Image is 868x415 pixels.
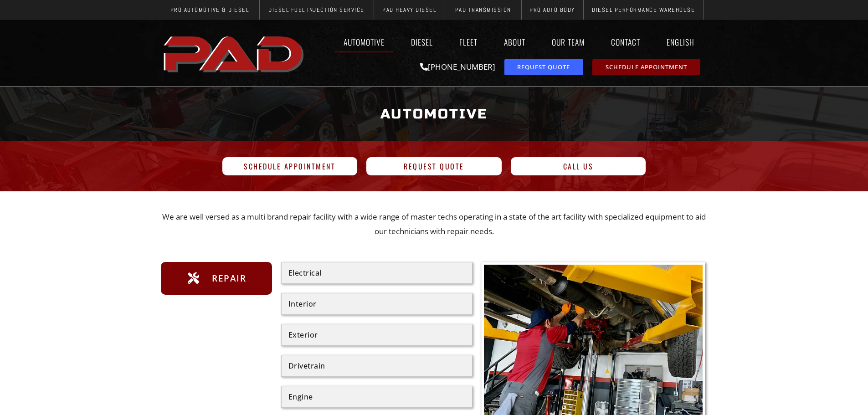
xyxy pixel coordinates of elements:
p: We are well versed as a multi brand repair facility with a wide range of master techs operating i... [161,210,708,239]
span: Schedule Appointment [244,163,335,170]
a: Diesel [402,31,442,52]
span: PAD Heavy Diesel [382,7,436,13]
span: PAD Transmission [455,7,511,13]
a: Call Us [511,157,646,175]
a: Our Team [543,31,593,52]
a: request a service or repair quote [504,59,583,75]
span: Schedule Appointment [606,64,687,70]
span: Request Quote [517,64,570,70]
span: Pro Automotive & Diesel [170,7,249,13]
span: Request Quote [404,163,464,170]
a: pro automotive and diesel home page [161,29,308,78]
a: schedule repair or service appointment [592,59,700,75]
a: Request Quote [366,157,502,175]
span: Diesel Performance Warehouse [592,7,695,13]
span: Repair [210,271,246,286]
a: [PHONE_NUMBER] [420,61,495,72]
h1: Automotive [165,97,703,131]
div: Engine [288,393,465,400]
a: Automotive [335,31,393,52]
div: Interior [288,300,465,307]
div: Exterior [288,331,465,338]
nav: Menu [308,31,708,52]
a: About [495,31,534,52]
a: Schedule Appointment [222,157,358,175]
span: Pro Auto Body [529,7,575,13]
a: Contact [602,31,649,52]
span: Call Us [563,163,594,170]
div: Electrical [288,269,465,277]
a: Fleet [451,31,486,52]
a: English [658,31,708,52]
img: The image shows the word "PAD" in bold, red, uppercase letters with a slight shadow effect. [161,29,308,78]
div: Drivetrain [288,362,465,369]
span: Diesel Fuel Injection Service [268,7,365,13]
